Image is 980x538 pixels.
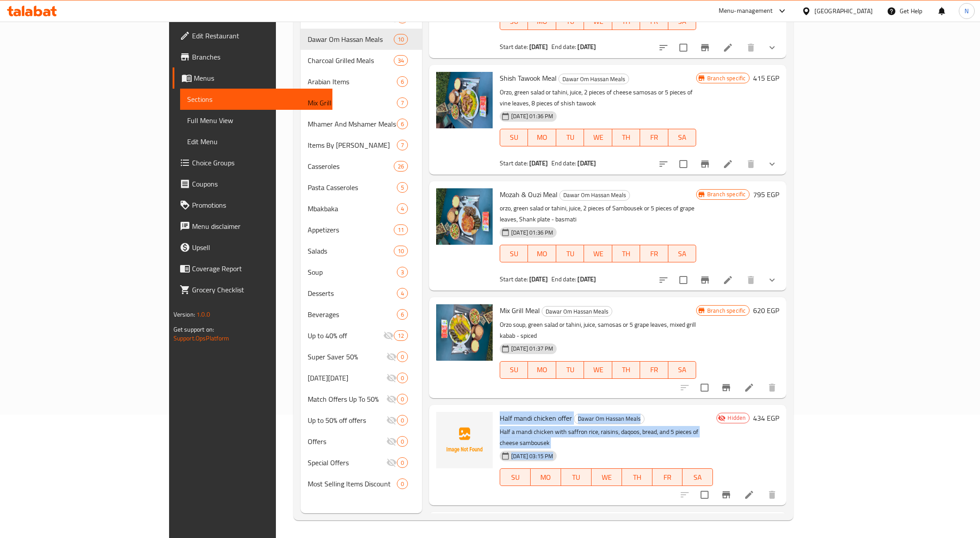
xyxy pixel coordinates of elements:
span: Branch specific [704,74,749,82]
span: Start date: [500,41,528,52]
span: SU [504,15,524,28]
span: 0 [397,416,407,425]
div: Mhamer And Mshamer Meals [308,119,397,129]
span: Dawar Om Hassan Meals [542,306,612,317]
span: 4 [397,205,407,213]
span: [DATE][DATE] [308,373,386,383]
div: items [397,436,408,447]
span: Mix Grill Meal [500,304,540,317]
span: Beverages [308,309,397,320]
span: Menu disclaimer [192,221,326,232]
span: Shish Tawook Meal [500,71,557,85]
p: Orzo, green salad or tahini, juice, 2 pieces of cheese samosas or 5 pieces of vine leaves, 8 piec... [500,87,696,109]
span: Get support on: [173,324,214,335]
div: Dawar Om Hassan Meals10 [301,29,422,50]
div: Casseroles26 [301,156,422,177]
a: Edit menu item [744,489,754,500]
span: Mozah & Ouzi Meal [500,188,558,201]
button: WE [584,361,612,379]
span: FR [644,15,664,28]
span: Select to update [695,378,714,397]
span: Mbakbaka [308,203,397,214]
span: End date: [551,273,576,285]
div: Dawar Om Hassan Meals [542,306,612,317]
div: Mhamer And Mshamer Meals6 [301,113,422,134]
div: Salads [308,246,394,256]
button: FR [652,468,683,486]
div: Appetizers [308,224,394,235]
button: Branch-specific-item [694,269,716,291]
b: [DATE] [577,41,596,52]
button: TU [561,468,592,486]
button: SU [500,245,528,262]
span: WE [588,247,608,260]
span: Most Selling Items Discount [308,478,397,489]
a: Grocery Checklist [173,279,333,300]
div: Salads10 [301,240,422,262]
div: Up to 50% off offers0 [301,410,422,431]
span: SA [672,363,693,376]
div: items [397,267,408,277]
button: delete [761,377,783,398]
span: 26 [394,162,407,171]
span: Arabian Items [308,76,397,87]
span: SA [672,131,693,144]
span: [DATE] 01:36 PM [508,112,557,120]
div: Up to 40% off [308,330,383,341]
b: [DATE] [529,41,548,52]
button: show more [761,153,783,175]
span: Menus [194,73,326,83]
button: delete [740,269,761,291]
button: WE [584,129,612,146]
span: WE [588,131,608,144]
span: 0 [397,395,407,403]
div: Menu-management [719,6,773,16]
span: TU [560,247,580,260]
div: Match Offers Up To 50%0 [301,389,422,410]
button: MO [531,468,561,486]
button: SU [500,129,528,146]
span: Match Offers Up To 50% [308,394,386,404]
button: show more [761,37,783,58]
svg: Show Choices [767,42,777,53]
span: 11 [394,226,407,234]
span: 0 [397,459,407,467]
h6: 620 EGP [753,304,779,317]
a: Promotions [173,194,333,216]
button: TU [556,245,584,262]
span: Special Offers [308,457,386,468]
span: Edit Menu [187,136,326,147]
span: Coverage Report [192,263,326,274]
div: items [397,394,408,404]
span: MO [531,247,552,260]
div: Most Selling Items Discount0 [301,473,422,494]
div: Dawar Om Hassan Meals [574,414,645,424]
span: TH [616,363,637,376]
span: TH [616,15,637,28]
span: Start date: [500,157,528,169]
div: items [397,288,408,299]
button: WE [584,245,612,262]
span: 1.0.0 [196,309,210,320]
span: TH [616,131,637,144]
a: Menu disclaimer [173,216,333,237]
span: Edit Restaurant [192,30,326,41]
div: Mbakbaka4 [301,198,422,219]
span: FR [644,247,664,260]
span: FR [644,363,664,376]
div: Desserts [308,288,397,299]
button: TH [612,129,640,146]
div: items [397,182,408,193]
div: items [397,203,408,214]
span: Charcoal Grilled Meals [308,55,394,66]
div: Super Saver 50% [308,351,386,362]
button: SA [668,361,696,379]
span: 5 [397,183,407,192]
button: MO [528,129,556,146]
svg: Inactive section [386,394,397,404]
button: Branch-specific-item [716,484,737,505]
a: Full Menu View [180,110,333,131]
span: 0 [397,480,407,488]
